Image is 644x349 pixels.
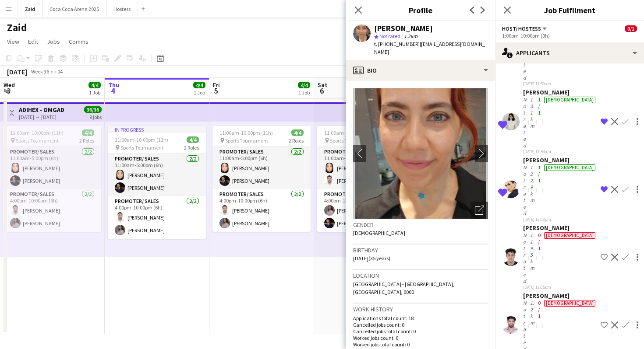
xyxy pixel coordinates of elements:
button: Zaid [18,0,42,17]
div: 1 Job [298,89,310,96]
h3: Gender [353,221,488,229]
h1: Zaid [7,21,27,34]
div: 1 Job [194,89,205,96]
div: [DATE] 12:03pm [523,216,597,222]
div: Applicants [495,42,644,63]
div: [PERSON_NAME] [523,156,597,164]
app-job-card: In progress11:00am-10:00pm (11h)4/4 Sports Tournament2 RolesPromoter/ Sales2/211:00am-5:00pm (6h)... [108,126,206,239]
span: [GEOGRAPHIC_DATA] - [GEOGRAPHIC_DATA], [GEOGRAPHIC_DATA], 0000 [353,281,454,295]
p: Applications total count: 18 [353,315,488,321]
div: [PERSON_NAME] [523,292,597,300]
button: Host/ Hostess [502,25,548,32]
span: Fri [213,81,220,89]
span: [DATE] (35 years) [353,255,390,262]
span: Not rated [379,33,400,39]
span: Sports Tournament [225,137,268,144]
app-job-card: 11:00am-10:00pm (11h)4/4 Sports Tournament2 RolesPromoter/ Sales2/211:00am-5:00pm (6h)[PERSON_NAM... [212,126,311,232]
span: 2 Roles [184,144,199,151]
div: [DATE] 11:50am [523,81,597,87]
app-skills-label: 0/1 [538,300,541,319]
span: Sports Tournament [16,137,59,144]
span: 0/1 [625,25,637,32]
span: Jobs [47,38,60,45]
h3: Profile [346,4,495,16]
p: Worked jobs count: 0 [353,335,488,341]
span: 2 Roles [79,137,94,144]
app-card-role: Promoter/ Sales2/211:00am-5:00pm (6h)[PERSON_NAME][PERSON_NAME] [212,147,311,189]
h3: Location [353,272,488,279]
h3: Work history [353,305,488,313]
span: 4/4 [187,136,199,143]
div: [DEMOGRAPHIC_DATA] [544,232,595,239]
div: +04 [54,68,63,75]
div: [DEMOGRAPHIC_DATA] [544,300,595,307]
span: 6 [316,86,327,96]
app-card-role: Promoter/ Sales2/211:00am-5:00pm (6h)[PERSON_NAME][PERSON_NAME] [3,147,101,189]
div: Bio [346,60,495,81]
div: 122.9km [528,164,536,216]
app-job-card: 11:00am-10:00pm (11h)4/4 Sports Tournament2 RolesPromoter/ Sales2/211:00am-5:00pm (6h)[PERSON_NAM... [317,126,415,232]
span: Comms [69,38,88,45]
span: 11:00am-10:00pm (11h) [324,129,378,136]
div: [DEMOGRAPHIC_DATA] [544,164,595,171]
span: Thu [108,81,119,89]
span: Week 36 [29,68,51,75]
p: Cancelled jobs total count: 0 [353,328,488,335]
div: 13.1km [528,96,536,149]
span: 11:00am-10:00pm (11h) [219,129,273,136]
div: [PERSON_NAME] [374,24,433,32]
div: Not rated [523,164,528,216]
span: Edit [28,38,38,45]
span: | [EMAIL_ADDRESS][DOMAIN_NAME] [374,41,485,55]
app-card-role: Promoter/ Sales2/24:00pm-10:00pm (6h)[PERSON_NAME][PERSON_NAME] [108,196,206,239]
span: 1.2km [402,33,419,39]
app-card-role: Promoter/ Sales2/211:00am-5:00pm (6h)[PERSON_NAME][PERSON_NAME] [108,154,206,196]
span: 5 [212,86,220,96]
span: Host/ Hostess [502,25,541,32]
span: [DEMOGRAPHIC_DATA] [353,230,405,236]
a: Edit [25,36,42,47]
span: View [7,38,19,45]
div: Not rated [523,96,528,149]
a: Jobs [43,36,64,47]
div: [DATE] → [DATE] [19,114,64,120]
span: 4/4 [291,129,304,136]
app-skills-label: 0/1 [538,232,541,251]
div: [DATE] 11:54am [523,149,597,154]
span: 2 Roles [289,137,304,144]
app-skills-label: 1/1 [538,164,541,184]
p: Cancelled jobs count: 0 [353,321,488,328]
h3: ADIHEX - OMGAD [19,106,64,114]
span: Wed [4,81,15,89]
a: View [4,36,23,47]
button: Hostess [106,0,138,17]
div: 9 jobs [89,113,102,120]
span: 4/4 [88,82,101,88]
button: Coca Coca Arena 2025 [42,0,106,17]
h3: Birthday [353,246,488,254]
h3: Job Fulfilment [495,4,644,16]
app-card-role: Promoter/ Sales2/24:00pm-10:00pm (6h)[PERSON_NAME][PERSON_NAME] [212,189,311,232]
app-skills-label: 1/1 [538,96,541,116]
div: In progress [108,126,206,133]
div: 119.5km [528,232,536,284]
span: 11:00am-10:00pm (11h) [10,129,64,136]
app-job-card: 11:00am-10:00pm (11h)4/4 Sports Tournament2 RolesPromoter/ Sales2/211:00am-5:00pm (6h)[PERSON_NAM... [3,126,101,232]
span: 4/4 [82,129,94,136]
div: [PERSON_NAME] [523,88,597,96]
div: [PERSON_NAME] [523,224,597,232]
app-card-role: Promoter/ Sales2/211:00am-5:00pm (6h)[PERSON_NAME][PERSON_NAME] [317,147,415,189]
span: t. [PHONE_NUMBER] [374,41,420,47]
span: 11:00am-10:00pm (11h) [115,136,168,143]
span: 4/4 [298,82,310,88]
span: 36/36 [84,106,102,113]
app-card-role: Promoter/ Sales2/24:00pm-10:00pm (6h)[PERSON_NAME][PERSON_NAME] [317,189,415,232]
span: 4/4 [193,82,205,88]
span: 4 [107,86,119,96]
span: Sports Tournament [330,137,373,144]
div: [DATE] [7,67,27,76]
